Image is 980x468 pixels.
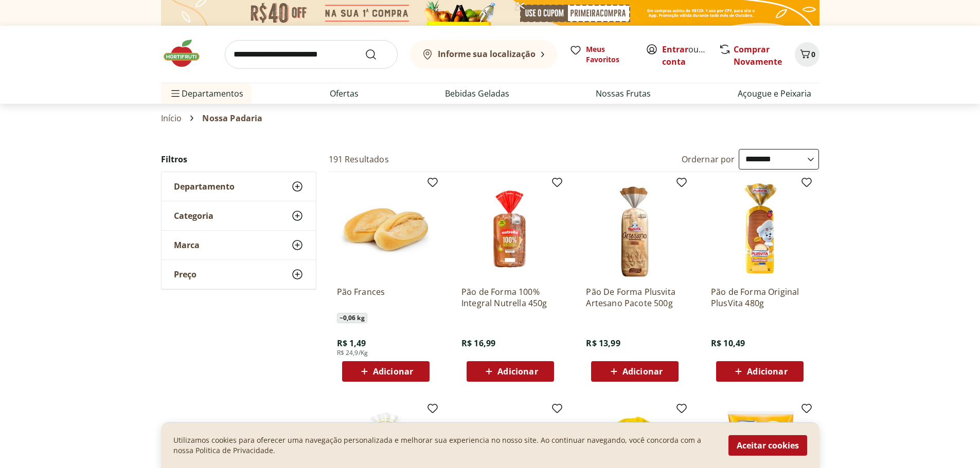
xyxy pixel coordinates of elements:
button: Aceitar cookies [728,435,807,456]
button: Submit Search [365,48,389,61]
span: Marca [174,240,200,250]
span: R$ 13,99 [586,338,620,349]
span: Departamento [174,181,235,192]
span: ~ 0,06 kg [337,313,367,323]
label: Ordernar por [682,154,735,165]
a: Entrar [662,44,688,55]
p: Utilizamos cookies para oferecer uma navegação personalizada e melhorar sua experiencia no nosso ... [173,435,716,456]
span: Meus Favoritos [586,44,633,65]
button: Adicionar [342,361,430,382]
span: R$ 10,49 [711,338,745,349]
span: Departamentos [169,81,243,106]
img: Pão de Forma 100% Integral Nutrella 450g [461,180,559,278]
span: ou [662,43,708,68]
button: Adicionar [591,361,679,382]
a: Pão De Forma Plusvita Artesano Pacote 500g [586,286,684,309]
span: Adicionar [373,367,413,376]
span: Categoria [174,211,213,221]
button: Departamento [162,172,316,201]
span: Preço [174,269,197,279]
a: Pão de Forma Original PlusVita 480g [711,286,809,309]
button: Categoria [162,201,316,230]
a: Criar conta [662,44,719,67]
button: Menu [169,81,182,106]
a: Pão Frances [337,286,435,309]
a: Ofertas [330,87,359,100]
span: Nossa Padaria [202,114,262,123]
button: Carrinho [795,42,819,67]
a: Bebidas Geladas [445,87,509,100]
a: Comprar Novamente [734,44,782,67]
a: Meus Favoritos [569,44,633,65]
img: Pão de Forma Original PlusVita 480g [711,180,809,278]
img: Pão De Forma Plusvita Artesano Pacote 500g [586,180,684,278]
a: Pão de Forma 100% Integral Nutrella 450g [461,286,559,309]
span: R$ 1,49 [337,338,366,349]
a: Açougue e Peixaria [738,87,811,100]
a: Nossas Frutas [596,87,651,100]
span: R$ 24,9/Kg [337,349,368,357]
button: Adicionar [467,361,554,382]
span: Adicionar [497,367,538,376]
span: Adicionar [747,367,787,376]
span: R$ 16,99 [461,338,495,349]
h2: Filtros [161,149,316,170]
button: Adicionar [716,361,804,382]
button: Preço [162,260,316,289]
img: Pão Frances [337,180,435,278]
span: Adicionar [622,367,663,376]
h2: 191 Resultados [329,154,389,165]
b: Informe sua localização [438,48,536,60]
a: Início [161,114,182,123]
span: 0 [811,49,815,59]
button: Marca [162,231,316,259]
button: Informe sua localização [410,40,557,69]
input: search [225,40,398,69]
img: Hortifruti [161,38,212,69]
